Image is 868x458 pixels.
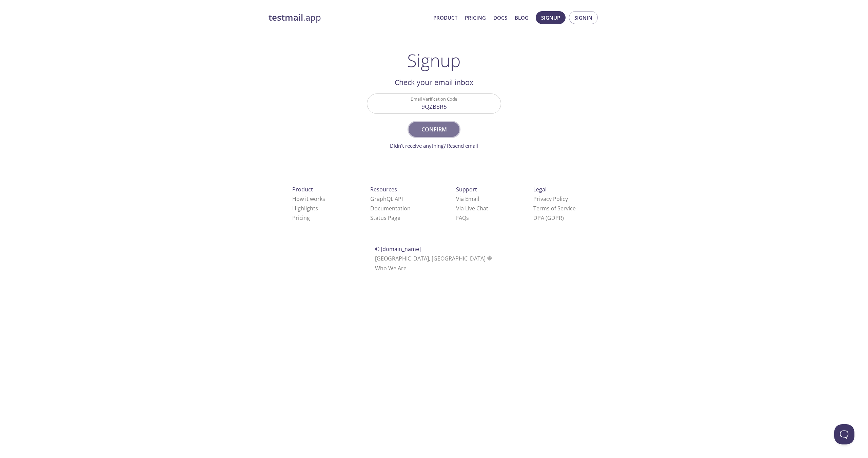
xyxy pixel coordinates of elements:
[456,195,479,203] a: Via Email
[390,142,478,149] a: Didn't receive anything? Resend email
[370,186,397,193] span: Resources
[574,13,592,22] span: Signin
[370,205,411,212] a: Documentation
[533,214,564,222] a: DPA (GDPR)
[367,77,501,88] h2: Check your email inbox
[533,186,547,193] span: Legal
[515,13,529,22] a: Blog
[292,205,318,212] a: Highlights
[407,50,461,70] h1: Signup
[456,186,477,193] span: Support
[466,214,469,222] span: s
[569,11,598,24] button: Signin
[292,195,325,203] a: How it works
[370,214,400,222] a: Status Page
[456,205,488,212] a: Via Live Chat
[375,265,407,272] a: Who We Are
[465,13,486,22] a: Pricing
[370,195,403,203] a: GraphQL API
[269,12,303,23] strong: testmail
[375,255,493,262] span: [GEOGRAPHIC_DATA], [GEOGRAPHIC_DATA]
[292,214,310,222] a: Pricing
[834,424,854,444] iframe: Help Scout Beacon - Open
[269,12,428,23] a: testmail.app
[292,186,313,193] span: Product
[456,214,469,222] a: FAQ
[409,122,459,137] button: Confirm
[375,245,421,253] span: © [DOMAIN_NAME]
[433,13,457,22] a: Product
[416,125,452,134] span: Confirm
[493,13,507,22] a: Docs
[533,205,576,212] a: Terms of Service
[533,195,568,203] a: Privacy Policy
[541,13,560,22] span: Signup
[536,11,566,24] button: Signup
